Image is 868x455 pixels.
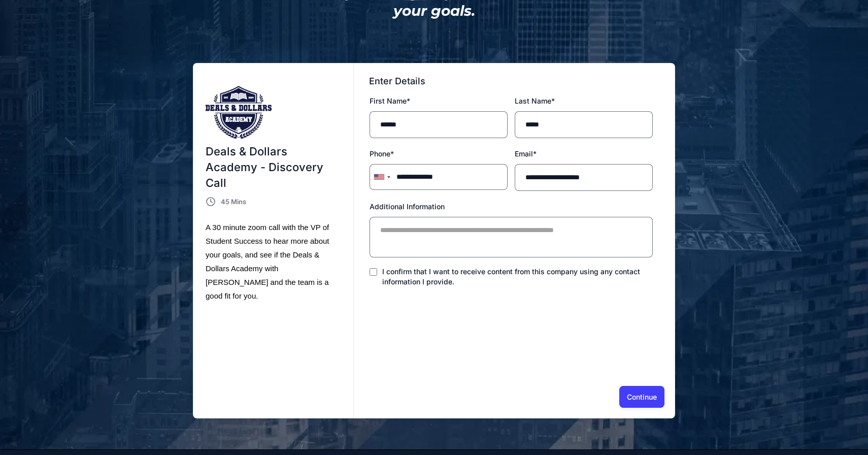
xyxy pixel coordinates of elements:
label: Last Name [515,94,555,107]
label: Additional Information [370,200,445,213]
span: I confirm that I want to receive content from this company using any contact information I provide. [382,267,640,286]
img: 8bcaba3e-c94e-4a1d-97a0-d29ef2fa3ad2.png [206,86,272,139]
div: 45 Mins [221,196,339,208]
h6: Deals & Dollars Academy - Discovery Call [206,144,341,190]
label: First Name [370,94,410,107]
button: Continue [619,386,664,407]
label: Phone [370,147,394,160]
label: Email [515,147,537,160]
div: United States: +1 [370,165,393,189]
span: A 30 minute zoom call with the VP of Student Success to hear more about your goals, and see if th... [206,223,329,300]
h4: Enter Details [369,74,659,89]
